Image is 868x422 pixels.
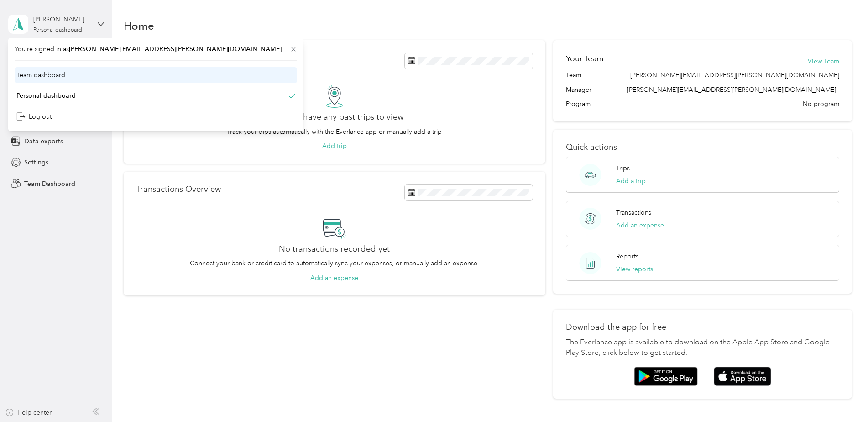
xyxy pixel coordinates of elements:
[803,99,839,109] span: No program
[627,86,836,94] span: [PERSON_NAME][EMAIL_ADDRESS][PERSON_NAME][DOMAIN_NAME]
[16,91,76,100] div: Personal dashboard
[33,27,82,33] div: Personal dashboard
[566,53,603,64] h2: Your Team
[265,112,403,122] h2: You don’t have any past trips to view
[616,164,630,173] p: Trips
[616,264,653,274] button: View reports
[310,273,358,283] button: Add an expense
[322,141,347,151] button: Add trip
[616,221,664,230] button: Add an expense
[566,99,591,109] span: Program
[616,252,638,261] p: Reports
[136,185,221,194] p: Transactions Overview
[24,137,63,146] span: Data exports
[616,208,651,217] p: Transactions
[190,258,479,268] p: Connect your bank or credit card to automatically sync your expenses, or manually add an expense.
[69,45,282,53] span: [PERSON_NAME][EMAIL_ADDRESS][PERSON_NAME][DOMAIN_NAME]
[634,367,698,386] img: Google play
[24,158,48,167] span: Settings
[279,244,390,254] h2: No transactions recorded yet
[16,70,65,80] div: Team dashboard
[566,142,839,152] p: Quick actions
[15,44,297,54] span: You’re signed in as
[227,127,442,137] p: Track your trips automatically with the Everlance app or manually add a trip
[24,179,75,189] span: Team Dashboard
[566,70,581,80] span: Team
[566,337,839,359] p: The Everlance app is available to download on the Apple App Store and Google Play Store, click be...
[616,176,646,186] button: Add a trip
[124,21,154,31] h1: Home
[808,57,839,66] button: View Team
[630,70,839,80] span: [PERSON_NAME][EMAIL_ADDRESS][PERSON_NAME][DOMAIN_NAME]
[33,15,90,24] div: [PERSON_NAME]
[566,85,591,95] span: Manager
[5,408,52,417] button: Help center
[817,371,868,422] iframe: Everlance-gr Chat Button Frame
[566,322,839,332] p: Download the app for free
[714,367,771,386] img: App store
[16,112,52,121] div: Log out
